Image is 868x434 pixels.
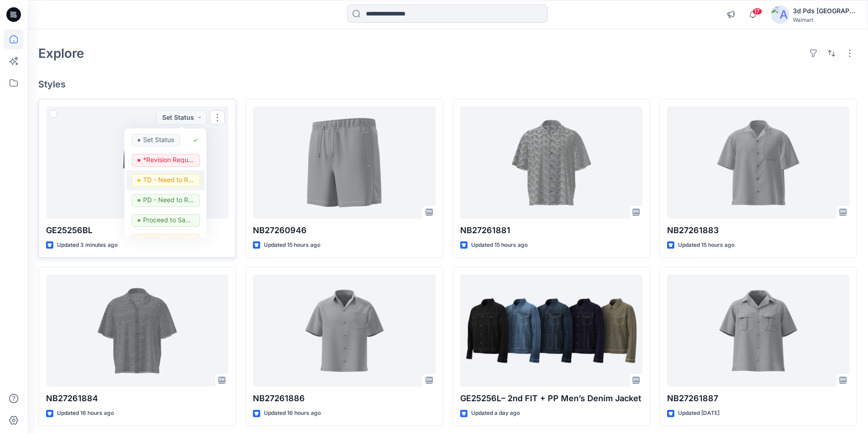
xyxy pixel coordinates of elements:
p: Updated 15 hours ago [264,240,320,250]
p: PD - Need to Review Cost [143,194,194,206]
p: Updated a day ago [471,408,520,418]
p: NB27261883 [667,224,849,237]
h4: Styles [38,79,857,90]
div: Walmart [793,16,857,23]
p: Updated 16 hours ago [57,408,114,418]
p: NB27261887 [667,392,849,405]
p: Updated 3 minutes ago [57,240,118,250]
p: NB27260946 [253,224,435,237]
p: NB27261886 [253,392,435,405]
p: NB27261881 [460,224,642,237]
img: avatar [771,5,789,24]
p: TD - Need to Review [143,174,194,186]
p: Proceed to Sample [143,214,194,226]
a: GE25256BL [46,107,228,219]
p: Updated 15 hours ago [678,240,734,250]
p: GE25256L– 2nd FIT + PP Men’s Denim Jacket [460,392,642,405]
a: NB27261886 [253,275,435,387]
p: Set Status [143,134,174,146]
p: GE25256BL [46,224,228,237]
a: NB27261883 [667,107,849,219]
h2: Explore [38,46,84,61]
p: Updated 16 hours ago [264,408,321,418]
p: *Revision Requested [143,154,194,166]
a: NB27261884 [46,275,228,387]
p: 3D Working Session - Need to Review [143,234,194,246]
span: 17 [752,8,762,15]
p: Updated 15 hours ago [471,240,528,250]
p: NB27261884 [46,392,228,405]
div: 3d Pds [GEOGRAPHIC_DATA] [793,5,857,16]
a: NB27261881 [460,107,642,219]
a: NB27261887 [667,275,849,387]
a: NB27260946 [253,107,435,219]
p: Updated [DATE] [678,408,719,418]
a: GE25256L– 2nd FIT + PP Men’s Denim Jacket [460,275,642,387]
